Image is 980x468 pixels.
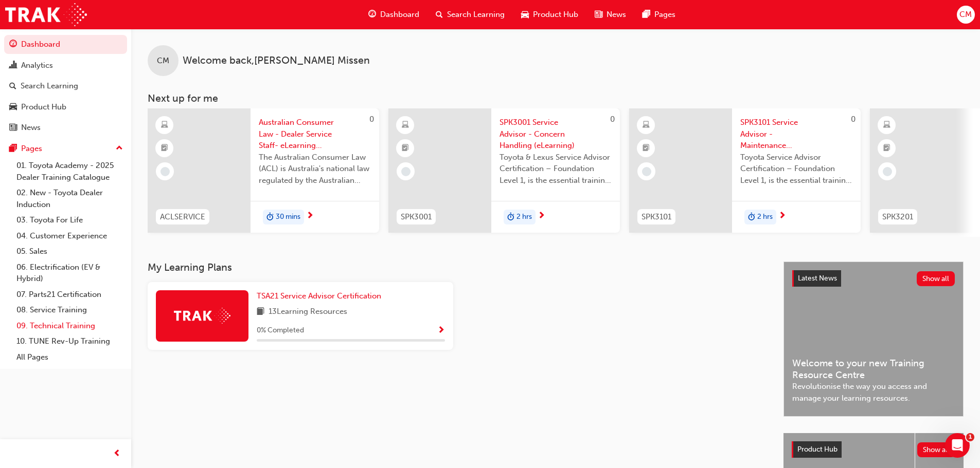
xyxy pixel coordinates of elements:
span: learningResourceType_ELEARNING-icon [643,119,650,132]
span: Product Hub [533,9,578,21]
span: SPK3101 [642,211,671,223]
span: CM [157,55,169,67]
span: chart-icon [9,61,17,70]
span: Revolutionise the way you access and manage your learning resources. [792,381,955,404]
a: Analytics [4,56,127,75]
span: prev-icon [113,447,121,460]
a: Latest NewsShow allWelcome to your new Training Resource CentreRevolutionise the way you access a... [783,261,964,417]
a: pages-iconPages [634,4,684,25]
a: news-iconNews [586,4,634,25]
span: Toyota & Lexus Service Advisor Certification – Foundation Level 1, is the essential training cour... [500,152,612,186]
a: Product HubShow all [792,441,955,458]
span: Toyota Service Advisor Certification – Foundation Level 1, is the essential training course for a... [740,152,852,186]
a: 05. Sales [12,244,127,259]
span: Product Hub [797,445,838,454]
img: Trak [5,3,87,26]
span: 0 % Completed [257,325,304,336]
span: duration-icon [507,211,514,224]
span: The Australian Consumer Law (ACL) is Australia's national law regulated by the Australian Competi... [259,152,371,186]
a: All Pages [12,349,127,365]
span: Pages [654,9,675,21]
div: Pages [21,143,42,155]
a: 10. TUNE Rev-Up Training [12,333,127,349]
span: up-icon [116,142,123,155]
h3: Next up for me [131,92,980,104]
button: Show all [917,442,956,457]
span: SPK3001 [401,211,432,223]
a: search-iconSearch Learning [427,4,513,25]
button: Pages [4,139,127,158]
span: booktick-icon [643,142,650,155]
span: Welcome back , [PERSON_NAME] Missen [183,55,370,67]
span: 2 hrs [757,211,773,223]
a: 04. Customer Experience [12,228,127,244]
span: News [607,9,626,21]
div: Search Learning [21,80,78,92]
a: 07. Parts21 Certification [12,287,127,303]
a: 09. Technical Training [12,318,127,334]
span: booktick-icon [883,142,890,155]
span: next-icon [778,212,786,221]
span: pages-icon [9,144,17,154]
iframe: Intercom live chat [945,433,970,458]
a: News [4,118,127,137]
button: Show Progress [437,324,445,337]
span: next-icon [306,212,314,221]
span: booktick-icon [161,142,168,155]
span: learningRecordVerb_NONE-icon [401,167,411,176]
span: Australian Consumer Law - Dealer Service Staff- eLearning Module [259,117,371,152]
a: guage-iconDashboard [360,4,427,25]
img: Trak [174,308,230,324]
span: 13 Learning Resources [269,306,347,319]
span: 0 [851,115,856,124]
span: Search Learning [447,9,505,21]
span: next-icon [538,212,545,221]
span: news-icon [595,8,602,21]
a: 08. Service Training [12,302,127,318]
span: Show Progress [437,326,445,335]
span: news-icon [9,123,17,133]
span: SPK3201 [882,211,913,223]
a: 0SPK3001SPK3001 Service Advisor - Concern Handling (eLearning)Toyota & Lexus Service Advisor Cert... [388,108,620,233]
span: TSA21 Service Advisor Certification [257,291,381,301]
div: Analytics [21,60,53,71]
span: CM [959,9,972,21]
span: car-icon [521,8,529,21]
a: Product Hub [4,98,127,117]
span: 0 [369,115,374,124]
a: car-iconProduct Hub [513,4,586,25]
div: Product Hub [21,101,66,113]
span: SPK3001 Service Advisor - Concern Handling (eLearning) [500,117,612,152]
a: Search Learning [4,77,127,96]
span: learningRecordVerb_NONE-icon [161,167,170,176]
span: learningResourceType_ELEARNING-icon [883,119,890,132]
span: Latest News [798,274,837,283]
button: DashboardAnalyticsSearch LearningProduct HubNews [4,33,127,139]
a: 0SPK3101SPK3101 Service Advisor - Maintenance Reminder & Appointment Booking (eLearning)Toyota Se... [629,108,861,233]
span: search-icon [436,8,443,21]
span: duration-icon [266,211,274,224]
span: 1 [966,433,974,441]
div: News [21,122,41,134]
button: Show all [917,271,955,286]
a: 02. New - Toyota Dealer Induction [12,185,127,212]
span: ACLSERVICE [160,211,205,223]
span: learningRecordVerb_NONE-icon [642,167,651,176]
span: learningResourceType_ELEARNING-icon [161,119,168,132]
span: search-icon [9,82,16,91]
span: Welcome to your new Training Resource Centre [792,358,955,381]
span: guage-icon [368,8,376,21]
span: 2 hrs [516,211,532,223]
span: Dashboard [380,9,419,21]
span: guage-icon [9,40,17,49]
a: Latest NewsShow all [792,270,955,287]
a: Dashboard [4,35,127,54]
span: book-icon [257,306,264,319]
a: 03. Toyota For Life [12,212,127,228]
span: SPK3101 Service Advisor - Maintenance Reminder & Appointment Booking (eLearning) [740,117,852,152]
a: 01. Toyota Academy - 2025 Dealer Training Catalogue [12,158,127,185]
h3: My Learning Plans [148,261,767,273]
span: 30 mins [276,211,300,223]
